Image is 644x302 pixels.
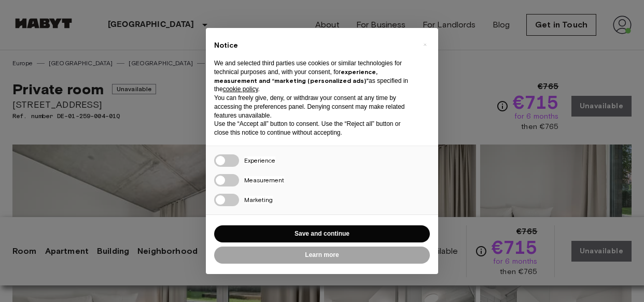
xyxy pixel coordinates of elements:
[423,38,427,51] span: ×
[214,68,377,84] strong: experience, measurement and “marketing (personalized ads)”
[214,40,413,51] h2: Notice
[244,196,273,204] span: Marketing
[214,94,413,120] p: You can freely give, deny, or withdraw your consent at any time by accessing the preferences pane...
[416,36,433,53] button: Close this notice
[214,59,413,94] p: We and selected third parties use cookies or similar technologies for technical purposes and, wit...
[214,247,430,264] button: Learn more
[214,120,413,137] p: Use the “Accept all” button to consent. Use the “Reject all” button or close this notice to conti...
[244,176,284,184] span: Measurement
[214,225,430,242] button: Save and continue
[244,156,275,164] span: Experience
[223,85,258,93] a: cookie policy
